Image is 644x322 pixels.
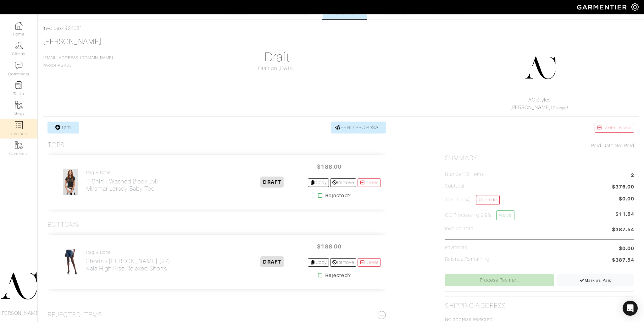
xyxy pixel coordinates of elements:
img: orders-icon-0abe47150d42831381b5fb84f609e132dff9fe21cb692f30cb5eec754e2cba89.png [15,121,23,129]
img: garmentier-logo-header-white-b43fb05a5012e4ada735d5af1a66efaba907eab6374d6393d1fbf88cb4ef424d.png [574,2,631,13]
a: Mark as Paid [557,274,634,286]
h3: Bottoms [47,221,79,229]
h4: rag & bone [86,170,158,175]
a: Remove [330,178,356,187]
img: garments-icon-b7da505a4dc4fd61783c78ac3ca0ef83fa9d6f193b1c9dc38574b1d14d53ca28.png [15,141,23,149]
img: hJXPJL7uWWbvSZAej34Uc5jU [63,169,78,195]
h5: Invoice Total [445,226,475,232]
span: DRAFT [260,256,283,267]
a: Delete [358,178,381,187]
h2: Shipping Address [445,302,506,310]
a: Invoices [43,25,62,31]
h5: CC Processing 2.9% [445,210,514,220]
h5: Tax ( : 0%) [445,195,500,205]
h2: Shorts - [PERSON_NAME] (27) Kaia High Rise Relaxed Shorts [86,258,170,272]
h3: Tops [47,141,64,149]
a: SEND PROPOSAL [331,122,386,134]
a: Process Payment [445,274,554,286]
h4: rag & bone [86,250,170,255]
span: Mark as Paid [580,278,612,283]
a: rag & bone T-Shirt - Washed Black (M)Miramar Jersey Baby Tee [86,170,158,192]
a: Override [476,195,500,205]
div: Open Intercom Messenger [623,301,638,316]
span: 2 [631,172,634,180]
a: [EMAIL_ADDRESS][DOMAIN_NAME] [43,56,113,60]
img: dashboard-icon-dbcd8f5a0b271acd01030246c82b418ddd0df26cd7fceb0bd07c9910d44c42f6.png [15,22,23,30]
h5: Number of Items [445,172,484,177]
h3: Rejected Items [47,311,386,319]
div: / #24531 [43,25,639,32]
span: $188.00 [310,160,348,173]
span: $387.54 [612,226,634,234]
a: Copy [308,178,329,187]
span: Paid Date: [591,143,615,149]
h5: Subtotal [445,183,464,189]
img: reminder-icon-8004d30b9f0a5d33ae49ab947aed9ed385cf756f9e5892f1edd6e32f2345188e.png [15,81,23,89]
div: Not Paid [445,142,634,150]
a: Copy [308,258,329,267]
a: Delete [358,258,381,267]
span: $376.00 [612,183,634,192]
span: $0.00 [619,195,634,203]
span: $0.00 [619,245,634,252]
a: [PERSON_NAME] [510,105,551,110]
div: ( ) [447,96,631,111]
strong: Rejected? [325,192,351,199]
img: DupYt8CPKc6sZyAt3svX5Z74.png [525,52,556,84]
a: Delete Invoice [595,123,634,133]
a: Change [553,106,567,110]
img: kunJ1QEAEzgzcz2YdGxkQRs5 [60,249,81,275]
span: $11.54 [615,210,634,223]
a: Remove [330,258,356,267]
a: [PERSON_NAME] [43,37,102,46]
a: rag & bone Shorts - [PERSON_NAME] (27)Kaia High Rise Relaxed Shorts [86,250,170,272]
h5: Balance Remaining [445,256,490,262]
strong: Rejected? [325,272,351,279]
img: comment-icon-a0a6a9ef722e966f86d9cbdc48e553b5cf19dbc54f86b18d962a5391bc8f6eb6.png [15,62,23,69]
div: Draft on [DATE] [182,65,371,72]
h1: Draft [182,50,371,65]
a: Item [47,122,79,134]
h5: Payments [445,245,467,251]
a: AC.Styles [528,97,550,103]
h2: Summary [445,154,634,162]
img: garments-icon-b7da505a4dc4fd61783c78ac3ca0ef83fa9d6f193b1c9dc38574b1d14d53ca28.png [15,101,23,109]
img: clients-icon-6bae9207a08558b7cb47a8932f037763ab4055f8c8b6bfacd5dc20c3e0201464.png [15,41,23,49]
span: $188.00 [310,240,348,253]
span: Invoice # 24531 [43,56,113,68]
span: DRAFT [260,177,283,188]
span: $387.54 [612,256,634,265]
a: Waive [496,210,514,220]
img: gear-icon-white-bd11855cb880d31180b6d7d6211b90ccbf57a29d726f0c71d8c61bd08dd39cc2.png [631,3,639,11]
h2: T-Shirt - Washed Black (M) Miramar Jersey Baby Tee [86,178,158,192]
